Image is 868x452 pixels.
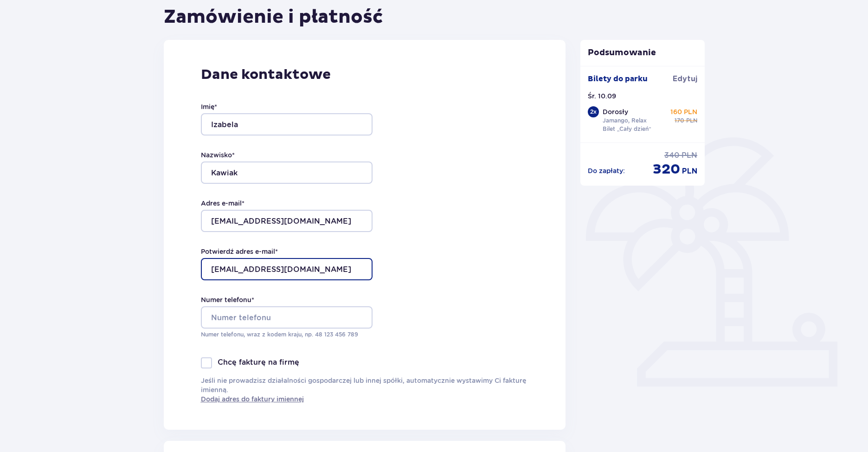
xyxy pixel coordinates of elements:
input: Adres e-mail [201,210,373,232]
label: Potwierdź adres e-mail * [201,247,278,256]
p: 340 [664,150,680,161]
label: Nazwisko * [201,150,235,160]
p: Bilet „Cały dzień” [603,125,651,133]
p: PLN [682,166,697,176]
p: Chcę fakturę na firmę [218,357,299,368]
p: Numer telefonu, wraz z kodem kraju, np. 48 ​123 ​456 ​789 [201,330,373,339]
p: Podsumowanie [580,47,705,58]
p: 320 [653,161,680,178]
div: 2 x [588,106,599,117]
p: Dane kontaktowe [201,66,529,84]
a: Edytuj [673,74,697,84]
p: Jamango, Relax [603,116,647,125]
label: Adres e-mail * [201,199,244,208]
p: Do zapłaty : [588,166,625,175]
label: Imię * [201,102,217,111]
p: Dorosły [603,107,628,116]
a: Dodaj adres do faktury imiennej [201,394,304,404]
p: Jeśli nie prowadzisz działalności gospodarczej lub innej spółki, automatycznie wystawimy Ci faktu... [201,376,529,404]
input: Numer telefonu [201,306,373,329]
h1: Zamówienie i płatność [164,6,383,29]
p: 160 PLN [670,107,697,116]
p: Śr. 10.09 [588,91,616,101]
p: Bilety do parku [588,74,648,84]
label: Numer telefonu * [201,295,254,304]
p: PLN [686,116,697,125]
input: Imię [201,113,373,136]
p: 170 [675,116,684,125]
p: PLN [682,150,697,161]
input: Potwierdź adres e-mail [201,258,373,280]
input: Nazwisko [201,161,373,184]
